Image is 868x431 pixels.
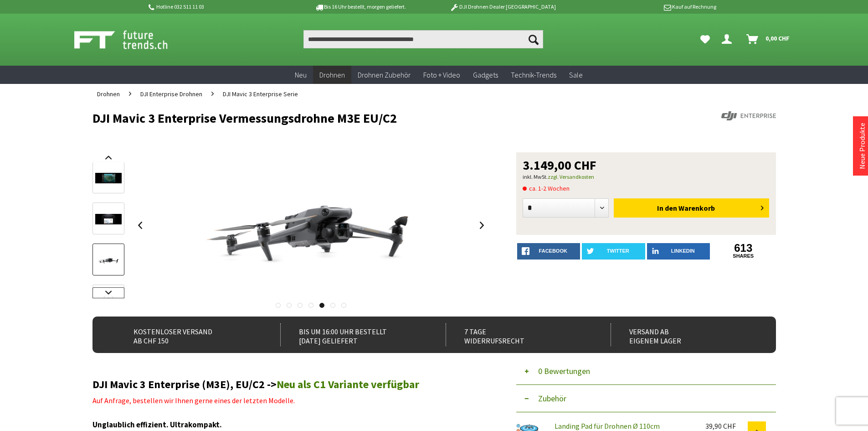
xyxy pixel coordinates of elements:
a: facebook [517,243,580,260]
span: twitter [607,248,629,254]
a: shares [712,253,775,259]
img: DJI Enterprise [721,111,776,120]
a: Warenkorb [743,30,794,48]
a: Neu als C1 Variante verfügbar [277,377,419,391]
span: DJI Enterprise Drohnen [140,90,202,98]
span: Drohnen [97,90,120,98]
a: DJI Enterprise Drohnen [136,84,207,104]
div: 39,90 CHF [705,421,748,431]
span: Technik-Trends [511,70,556,79]
p: Hotline 032 511 11 03 [147,1,289,12]
a: Neue Produkte [858,123,867,169]
div: 7 Tage Widerrufsrecht [446,323,591,346]
a: DJI Mavic 3 Enterprise Serie [218,84,303,104]
span: Foto + Video [423,70,460,79]
a: zzgl. Versandkosten [548,173,594,180]
a: 613 [712,243,775,253]
span: Warenkorb [678,203,715,213]
span: Neu [295,70,307,79]
div: Kostenloser Versand ab CHF 150 [115,323,261,346]
span: Sale [569,70,583,79]
span: 0,00 CHF [765,31,790,46]
a: Technik-Trends [504,66,563,84]
h3: Unglaublich effizient. Ultrakompakt. [92,419,489,431]
p: Kauf auf Rechnung [574,1,716,12]
button: 0 Bewertungen [516,358,776,385]
a: Meine Favoriten [696,30,714,48]
a: Foto + Video [417,66,467,84]
span: Drohnen [319,70,345,79]
p: Bis 16 Uhr bestellt, morgen geliefert. [289,1,431,12]
img: Shop Futuretrends - zur Startseite wechseln [74,28,188,51]
input: Produkt, Marke, Kategorie, EAN, Artikelnummer… [303,30,543,48]
a: Neu [288,66,313,84]
span: DJI Mavic 3 Enterprise Serie [223,90,298,98]
h2: DJI Mavic 3 Enterprise (M3E), EU/C2 -> [92,379,489,390]
img: DJI FlightHub 2 [95,173,122,183]
img: DJI Pilot 2 [95,214,122,224]
span: ca. 1-2 Wochen [523,183,570,194]
button: In den Warenkorb [614,198,769,218]
div: Versand ab eigenem Lager [611,323,756,346]
a: Dein Konto [718,30,739,48]
a: Drohnen Zubehör [351,66,417,84]
a: Gadgets [467,66,504,84]
p: DJI Drohnen Dealer [GEOGRAPHIC_DATA] [431,1,574,12]
span: In den [657,203,677,213]
a: Sale [563,66,589,84]
a: LinkedIn [647,243,710,260]
button: Suchen [524,30,543,48]
button: Zubehör [516,385,776,412]
p: inkl. MwSt. [523,171,770,182]
span: Auf Anfrage, bestellen wir Ihnen gerne eines der letzten Modelle. [92,396,295,405]
span: facebook [539,248,567,254]
span: 3.149,00 CHF [523,159,596,171]
a: Landing Pad für Drohnen Ø 110cm [555,421,660,431]
div: Bis um 16:00 Uhr bestellt [DATE] geliefert [280,323,426,346]
h1: DJI Mavic 3 Enterprise Vermessungsdrohne M3E EU/C2 [92,111,639,125]
span: Gadgets [473,70,498,79]
span: Drohnen Zubehör [358,70,411,79]
span: LinkedIn [671,248,695,254]
a: twitter [582,243,645,260]
a: Drohnen [92,84,124,104]
a: Drohnen [313,66,351,84]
